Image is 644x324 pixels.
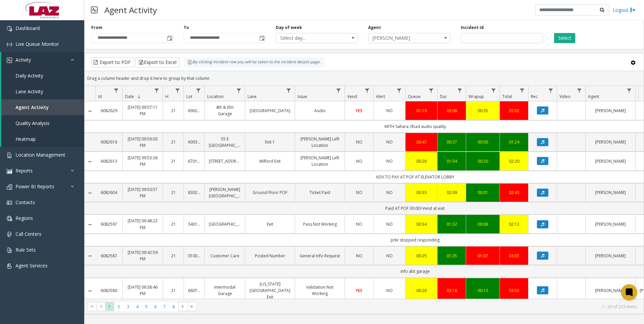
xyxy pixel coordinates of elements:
[410,287,433,294] a: 00:26
[249,221,291,227] a: Exit
[349,287,369,294] a: YES
[249,107,291,114] a: [GEOGRAPHIC_DATA]
[590,221,631,227] a: [PERSON_NAME]
[442,158,462,164] a: 01:34
[99,287,118,294] a: 6082580
[112,86,121,95] a: Id Filter Menu
[7,153,12,158] img: 'icon'
[625,86,634,95] a: Agent Filter Menu
[504,221,524,227] a: 02:12
[410,158,433,164] div: 00:26
[7,263,12,269] img: 'icon'
[442,287,462,294] div: 03:16
[7,58,12,63] img: 'icon'
[167,139,180,145] a: 21
[590,287,631,294] a: [PERSON_NAME]
[85,190,95,196] a: Collapse Details
[588,94,599,99] span: Agent
[85,222,95,227] a: Collapse Details
[356,139,362,145] span: NO
[15,262,47,269] span: Agent Services
[209,221,241,227] a: [GEOGRAPHIC_DATA]
[368,25,381,31] label: Agent
[98,94,102,99] span: Id
[613,6,636,13] a: Logout
[504,139,524,145] a: 01:24
[188,189,200,196] a: 830268
[470,287,495,294] div: 00:13
[554,33,575,43] button: Select
[85,159,95,164] a: Collapse Details
[356,221,362,227] span: NO
[442,139,462,145] a: 00:37
[188,253,200,259] a: 010016
[15,88,43,95] span: Lane Activity
[276,25,302,31] label: Day of week
[349,189,369,196] a: NO
[356,108,362,114] span: YES
[142,302,151,311] span: Page 5
[169,302,178,311] span: Page 8
[378,253,401,259] a: NO
[15,136,36,142] span: Heatmap
[7,42,12,47] img: 'icon'
[166,33,173,43] span: Toggle popup
[299,107,341,114] a: Audio
[363,86,372,95] a: Vend Filter Menu
[125,94,134,99] span: Date
[442,221,462,227] a: 01:32
[410,189,433,196] a: 00:33
[427,86,436,95] a: Queue Filter Menu
[7,184,12,190] img: 'icon'
[101,2,160,18] h3: Agent Activity
[470,253,495,259] a: 01:07
[178,302,187,311] span: Go to the next page
[395,86,404,95] a: Alert Filter Menu
[299,155,341,167] a: [PERSON_NAME] Left Location
[442,189,462,196] a: 02:09
[410,139,433,145] a: 00:47
[173,86,182,95] a: H Filter Menu
[201,304,637,310] kendo-pager-info: 1 - 30 of 223 items
[99,107,118,114] a: 6082629
[249,253,291,259] a: Posted Number
[127,136,159,149] a: [DATE] 09:56:03 PM
[504,158,524,164] a: 02:20
[575,86,584,95] a: Video Filter Menu
[299,136,341,149] a: [PERSON_NAME] Left Location
[504,107,524,114] a: 05:02
[334,86,343,95] a: Issue Filter Menu
[470,189,495,196] a: 00:01
[127,186,159,199] a: [DATE] 09:50:57 PM
[455,86,464,95] a: Dur Filter Menu
[127,284,159,297] a: [DATE] 09:38:46 PM
[1,84,84,99] a: Lane Activity
[15,152,65,158] span: Location Management
[15,41,59,47] span: Live Queue Monitor
[258,33,265,43] span: Toggle popup
[184,25,189,31] label: To
[297,94,307,99] span: Issue
[7,248,12,253] img: 'icon'
[470,158,495,164] a: 00:20
[378,189,401,196] a: NO
[167,253,180,259] a: 21
[590,107,631,114] a: [PERSON_NAME]
[105,302,114,311] span: Page 1
[15,57,31,63] span: Activity
[207,94,224,99] span: Location
[470,221,495,227] a: 00:06
[299,189,341,196] a: Ticket Paid
[470,139,495,145] div: 00:00
[209,253,241,259] a: Customer Care
[504,287,524,294] a: 03:55
[249,139,291,145] a: Exit 1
